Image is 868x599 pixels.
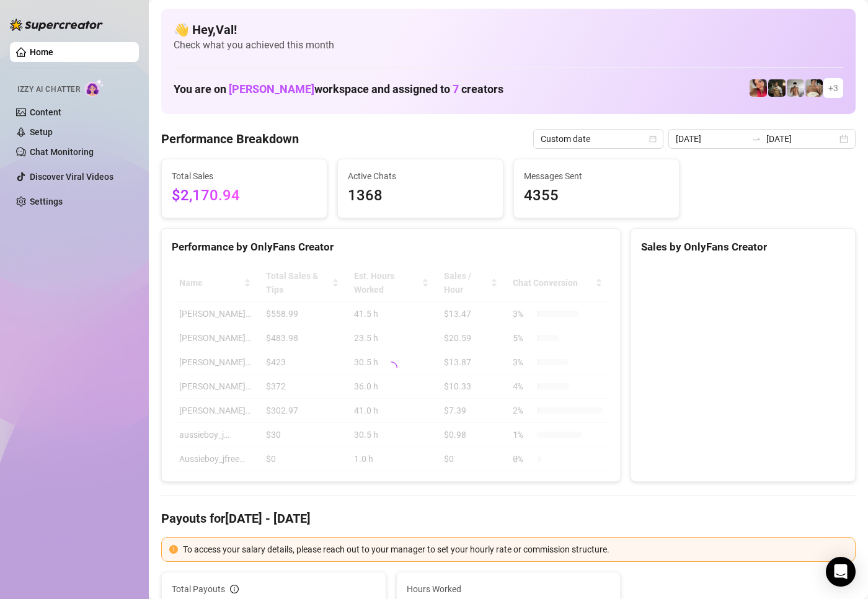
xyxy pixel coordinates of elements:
h4: Performance Breakdown [161,130,299,148]
span: swap-right [751,134,761,144]
span: 7 [453,82,459,95]
span: info-circle [230,585,239,593]
input: End date [766,132,837,146]
span: 1368 [348,184,493,208]
span: [PERSON_NAME] [229,82,314,95]
h4: Payouts for [DATE] - [DATE] [161,510,856,527]
span: loading [385,362,397,374]
span: Messages Sent [524,169,669,183]
div: To access your salary details, please reach out to your manager to set your hourly rate or commis... [183,543,848,556]
img: Vanessa [750,79,767,97]
span: Check what you achieved this month [174,38,843,52]
img: logo-BBDzfeDw.svg [10,19,103,31]
span: Izzy AI Chatter [17,84,80,95]
img: Aussieboy_jfree [805,79,823,97]
span: Custom date [541,130,656,148]
h4: 👋 Hey, Val ! [174,21,843,38]
div: Performance by OnlyFans Creator [172,239,610,255]
span: Total Sales [172,169,317,183]
img: AI Chatter [85,79,104,97]
a: Settings [30,197,63,206]
a: Chat Monitoring [30,147,94,157]
h1: You are on workspace and assigned to creators [174,82,503,96]
input: Start date [676,132,746,146]
div: Open Intercom Messenger [826,557,856,587]
img: Tony [768,79,786,97]
span: Hours Worked [407,582,611,596]
a: Discover Viral Videos [30,172,113,182]
span: to [751,134,761,144]
span: $2,170.94 [172,184,317,208]
a: Content [30,107,61,117]
img: aussieboy_j [787,79,804,97]
div: Sales by OnlyFans Creator [641,239,845,255]
span: 4355 [524,184,669,208]
span: Active Chats [348,169,493,183]
span: + 3 [828,81,838,95]
span: exclamation-circle [169,545,178,554]
span: Total Payouts [172,582,225,596]
a: Setup [30,127,53,137]
span: calendar [649,135,657,143]
a: Home [30,47,53,57]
